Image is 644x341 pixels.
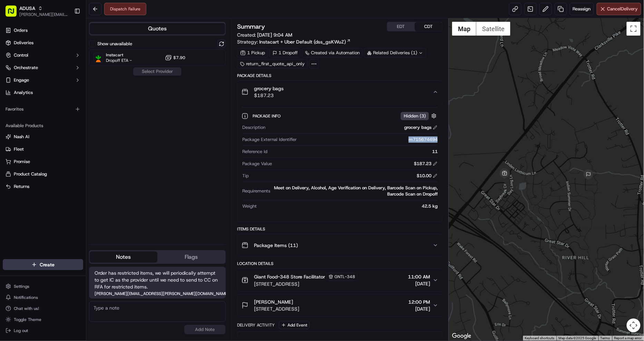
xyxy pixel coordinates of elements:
span: [PERSON_NAME] [254,299,293,305]
button: Notes [90,252,157,263]
button: Show satellite imagery [476,22,510,36]
span: Hidden ( 3 ) [404,113,426,119]
div: 💻 [58,155,64,161]
div: 1 Dropoff [270,48,301,58]
button: Engage [3,75,83,86]
a: Analytics [3,87,83,98]
button: Product Catalog [3,169,83,180]
span: [DATE] [61,107,75,113]
div: Favorites [3,104,83,115]
span: ADUSA [19,5,35,12]
button: Notifications [3,293,83,302]
div: $187.23 [414,161,438,167]
span: Promise [14,159,30,165]
button: Start new chat [117,68,126,76]
span: $187.23 [254,92,284,99]
span: Tip [242,173,249,179]
img: Nash [7,7,21,21]
span: Map data ©2025 Google [559,336,596,340]
span: Orchestrate [14,65,38,71]
a: Open this area in Google Maps (opens a new window) [450,332,473,341]
span: Package Value [242,161,272,167]
div: Delivery Activity [237,322,275,328]
span: Weight [242,203,257,209]
button: Settings [3,282,83,291]
button: Create [3,259,83,270]
span: Settings [14,284,29,289]
div: Location Details [237,261,443,266]
span: [STREET_ADDRESS] [254,305,299,312]
span: Toggle Theme [14,317,41,322]
div: Strategy: [237,38,351,45]
button: Package Items (11) [237,234,442,256]
img: 3855928211143_97847f850aaaf9af0eff_72.jpg [14,66,27,78]
span: Reassign [573,6,591,12]
div: Package Details [237,73,443,78]
a: Nash AI [6,134,80,140]
a: Product Catalog [6,171,80,177]
span: Chat with us! [14,306,39,311]
span: Package External Identifier [242,136,297,143]
h3: Summary [237,23,265,30]
span: • [57,107,60,113]
span: Orders [14,27,28,34]
span: [PERSON_NAME] [21,107,56,113]
div: Past conversations [7,90,46,95]
button: Chat with us! [3,304,83,313]
span: GNTL-348 [334,274,355,280]
span: Create [40,261,55,268]
span: Returns [14,183,29,190]
button: Show street map [452,22,476,36]
span: Product Catalog [14,171,47,177]
button: Fleet [3,144,83,155]
a: Orders [3,25,83,36]
a: Deliveries [3,37,83,48]
span: Pylon [69,171,84,177]
button: CDT [415,22,442,31]
div: Related Deliveries (1) [364,48,426,58]
div: We're available if you need us! [31,73,95,78]
button: Hidden (3) [401,112,438,120]
span: Engage [14,77,29,83]
button: See all [107,88,126,97]
button: EDT [387,22,415,31]
a: Promise [6,159,80,165]
span: Package Items ( 11 ) [254,242,298,249]
span: [PERSON_NAME][EMAIL_ADDRESS][PERSON_NAME][DOMAIN_NAME] [95,292,229,296]
button: Toggle fullscreen view [627,22,641,36]
span: [DATE] 9:04 AM [257,32,292,38]
button: grocery bags$187.23 [237,81,442,103]
label: Show unavailable [97,41,132,47]
span: [STREET_ADDRESS] [254,281,358,287]
span: Cancel Delivery [607,6,638,12]
span: Dropoff ETA - [106,58,132,63]
img: Google [450,332,473,341]
span: 12:00 PM [408,299,430,305]
div: 42.5 kg [260,203,438,209]
a: 📗Knowledge Base [4,152,56,164]
div: grocery bags$187.23 [237,103,442,222]
div: 11 [270,149,438,155]
span: Notifications [14,295,38,300]
span: API Documentation [65,154,111,161]
p: Welcome 👋 [7,28,126,39]
a: Instacart + Uber Default (dss_gsKWuZ) [259,38,351,45]
span: Deliveries [14,40,33,46]
span: Knowledge Base [14,154,53,161]
div: 1 Pickup [237,48,268,58]
span: Fleet [14,146,24,152]
img: 1736555255976-a54dd68f-1ca7-489b-9aae-adbdc363a1c4 [7,66,19,78]
button: ADUSA[PERSON_NAME][EMAIL_ADDRESS][DOMAIN_NAME] [3,3,71,19]
button: Flags [157,252,225,263]
button: Keyboard shortcuts [525,336,555,341]
div: Items Details [237,226,443,232]
button: Reassign [570,3,594,15]
button: Nash AI [3,131,83,142]
button: Toggle Theme [3,315,83,324]
button: Quotes [90,23,225,34]
span: grocery bags [254,85,284,92]
button: Log out [3,326,83,335]
span: [DATE] [408,305,430,312]
div: Created via Automation [302,48,363,58]
button: Returns [3,181,83,192]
